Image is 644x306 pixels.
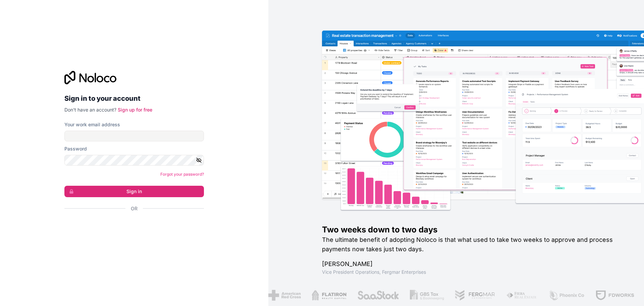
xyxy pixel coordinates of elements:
span: Or [131,205,138,212]
img: /assets/fiera-fwj2N5v4.png [503,290,534,301]
img: /assets/phoenix-BREaitsQ.png [545,290,581,301]
label: Password [64,145,87,152]
button: Sign in [64,186,204,197]
img: /assets/gbstax-C-GtDUiK.png [407,290,441,301]
img: /assets/flatiron-C8eUkumj.png [308,290,343,301]
img: /assets/saastock-C6Zbiodz.png [354,290,396,301]
h1: [PERSON_NAME] [322,259,623,269]
a: Forgot your password? [160,172,204,177]
img: /assets/american-red-cross-BAupjrZR.png [265,290,298,301]
label: Your work email address [64,121,120,128]
h1: Vice President Operations , Fergmar Enterprises [322,269,623,275]
input: Email address [64,131,204,141]
h1: Two weeks down to two days [322,224,623,235]
img: /assets/fergmar-CudnrXN5.png [451,290,492,301]
h2: Sign in to your account [64,92,204,104]
img: /assets/fdworks-Bi04fVtw.png [592,290,631,301]
a: Sign up for free [118,107,152,113]
input: Password [64,155,204,166]
h2: The ultimate benefit of adopting Noloco is that what used to take two weeks to approve and proces... [322,235,623,254]
span: Don't have an account? [64,107,116,113]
